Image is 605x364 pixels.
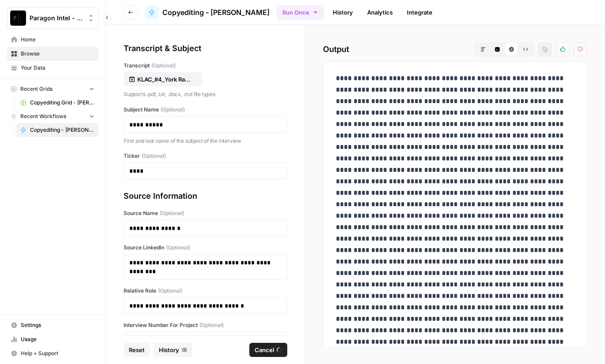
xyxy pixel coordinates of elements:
[16,123,98,137] a: Copyediting - [PERSON_NAME]
[16,96,98,110] a: Copyediting Grid - [PERSON_NAME]
[21,50,94,58] span: Browse
[20,85,53,93] span: Recent Grids
[30,14,83,22] span: Paragon Intel - Copyediting
[21,349,94,357] span: Help + Support
[161,106,185,114] span: (Optional)
[159,345,179,354] span: History
[249,343,287,357] button: Cancel
[20,112,66,120] span: Recent Workflows
[151,62,176,70] span: (Optional)
[362,5,398,19] a: Analytics
[7,346,98,360] button: Help + Support
[137,75,194,84] p: KLAC_#4_York Raw Transcript.docx
[255,345,274,354] span: Cancel
[124,72,202,86] button: KLAC_#4_York Raw Transcript.docx
[124,137,287,145] p: First and last name of the subject of the interview
[7,61,98,75] a: Your Data
[124,209,287,217] label: Source Name
[277,5,324,20] button: Run Once
[124,343,150,357] button: Reset
[124,106,287,114] label: Subject Name
[7,332,98,346] a: Usage
[30,126,94,134] span: Copyediting - [PERSON_NAME]
[129,345,145,354] span: Reset
[21,321,94,329] span: Settings
[402,5,438,19] a: Integrate
[7,47,98,61] a: Browse
[124,321,287,329] label: Interview Number For Project
[124,190,287,202] div: Source Information
[160,209,184,217] span: (Optional)
[21,64,94,72] span: Your Data
[142,152,166,160] span: (Optional)
[10,10,26,26] img: Paragon Intel - Copyediting Logo
[30,99,94,107] span: Copyediting Grid - [PERSON_NAME]
[21,335,94,343] span: Usage
[7,318,98,332] a: Settings
[158,287,182,295] span: (Optional)
[124,62,287,70] label: Transcript
[154,343,192,357] button: History
[166,244,190,252] span: (Optional)
[124,90,287,99] p: Supports .pdf, .txt, .docx, .md file types
[124,152,287,160] label: Ticker
[7,33,98,47] a: Home
[124,244,287,252] label: Source LinkedIn
[7,110,98,123] button: Recent Workflows
[162,7,270,18] span: Copyediting - [PERSON_NAME]
[21,36,94,44] span: Home
[124,42,287,55] div: Transcript & Subject
[124,287,287,295] label: Relative Role
[145,5,270,19] a: Copyediting - [PERSON_NAME]
[7,82,98,96] button: Recent Grids
[323,42,587,56] h2: Output
[199,321,224,329] span: (Optional)
[7,7,98,29] button: Workspace: Paragon Intel - Copyediting
[327,5,358,19] a: History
